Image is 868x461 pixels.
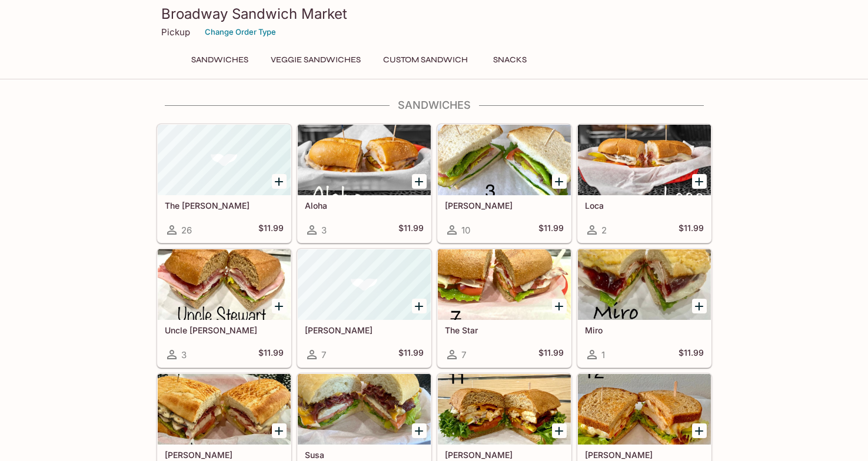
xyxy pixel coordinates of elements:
button: Add Georgi [552,174,567,189]
h5: $11.99 [538,348,564,362]
div: Loca [578,125,711,195]
button: Add Loca [692,174,707,189]
span: 7 [321,349,326,360]
span: 3 [181,349,187,360]
div: The Snooki [158,125,291,195]
span: 1 [601,349,605,360]
a: Aloha3$11.99 [297,124,431,243]
button: Add Miro [692,299,707,313]
h5: $11.99 [258,223,284,237]
div: Miro [578,249,711,320]
button: Add Erica [412,299,427,313]
h5: [PERSON_NAME] [445,450,564,460]
p: Pickup [161,26,190,38]
div: Susa [298,374,431,445]
h5: [PERSON_NAME] [585,450,704,460]
h5: Aloha [305,201,424,211]
div: Aloha [298,125,431,195]
div: The Star [438,249,571,320]
h4: Sandwiches [157,99,712,112]
h5: Loca [585,201,704,211]
a: The [PERSON_NAME]26$11.99 [157,124,291,243]
span: 26 [181,225,192,236]
span: 2 [601,225,607,236]
h5: $11.99 [679,223,704,237]
h5: $11.99 [398,348,424,362]
h5: The Star [445,325,564,335]
a: The Star7$11.99 [437,249,571,368]
button: Add The Snooki [272,174,287,189]
button: Add Uncle Stewart [272,299,287,313]
div: Nora [578,374,711,445]
span: 10 [461,225,470,236]
h5: Miro [585,325,704,335]
a: Uncle [PERSON_NAME]3$11.99 [157,249,291,368]
h5: $11.99 [258,348,284,362]
h5: [PERSON_NAME] [305,325,424,335]
h5: Uncle [PERSON_NAME] [165,325,284,335]
h5: Susa [305,450,424,460]
button: Add Robert G. [272,423,287,438]
button: Change Order Type [199,23,281,41]
a: Loca2$11.99 [577,124,711,243]
h3: Broadway Sandwich Market [161,5,707,23]
button: Add Susa [412,423,427,438]
button: Add Nora [692,423,707,438]
h5: The [PERSON_NAME] [165,201,284,211]
button: Veggie Sandwiches [264,52,367,68]
a: Miro1$11.99 [577,249,711,368]
div: Georgi [438,125,571,195]
a: [PERSON_NAME]7$11.99 [297,249,431,368]
button: Sandwiches [185,52,255,68]
h5: [PERSON_NAME] [165,450,284,460]
button: Add Lu Lu [552,423,567,438]
h5: $11.99 [679,348,704,362]
span: 3 [321,225,327,236]
div: Erica [298,249,431,320]
span: 7 [461,349,466,360]
div: Lu Lu [438,374,571,445]
h5: $11.99 [398,223,424,237]
h5: [PERSON_NAME] [445,201,564,211]
div: Uncle Stewart [158,249,291,320]
div: Robert G. [158,374,291,445]
button: Snacks [484,52,537,68]
button: Add Aloha [412,174,427,189]
h5: $11.99 [538,223,564,237]
button: Add The Star [552,299,567,313]
button: Custom Sandwich [377,52,474,68]
a: [PERSON_NAME]10$11.99 [437,124,571,243]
